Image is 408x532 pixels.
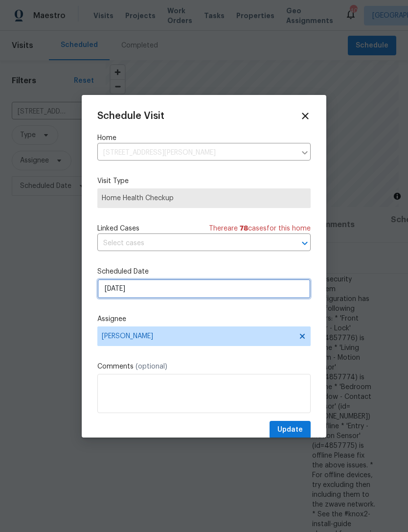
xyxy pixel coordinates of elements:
[136,363,167,370] span: (optional)
[97,111,164,121] span: Schedule Visit
[277,424,303,436] span: Update
[97,279,311,299] input: M/D/YYYY
[209,224,311,233] span: There are case s for this home
[97,314,311,324] label: Assignee
[298,236,312,250] button: Open
[97,224,139,233] span: Linked Cases
[300,111,311,121] span: Close
[97,176,311,186] label: Visit Type
[102,332,294,340] span: [PERSON_NAME]
[97,145,296,161] input: Enter in an address
[240,225,248,232] span: 78
[97,267,311,277] label: Scheduled Date
[270,421,311,439] button: Update
[102,193,306,203] span: Home Health Checkup
[97,133,311,143] label: Home
[97,362,311,371] label: Comments
[97,236,283,251] input: Select cases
